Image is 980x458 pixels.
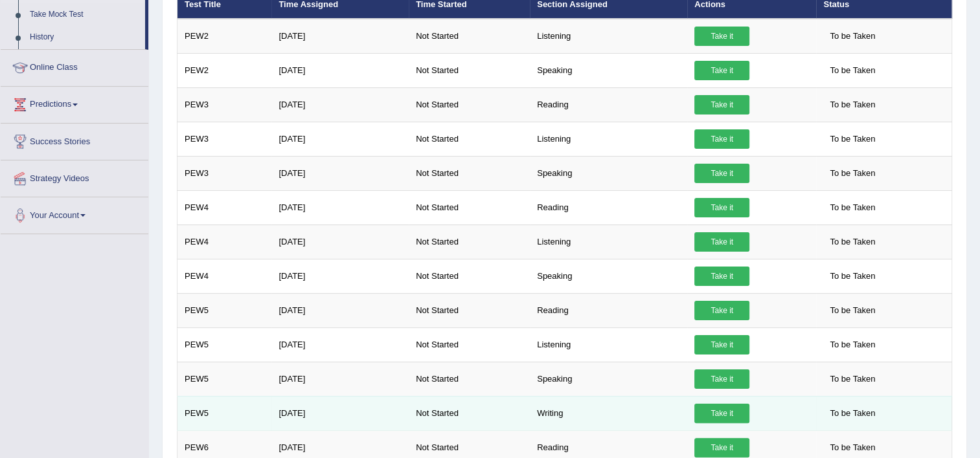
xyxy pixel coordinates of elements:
[823,335,882,354] span: To be Taken
[694,27,749,46] a: Take it
[823,232,882,252] span: To be Taken
[823,95,882,114] span: To be Taken
[177,259,272,293] td: PEW4
[271,327,409,362] td: [DATE]
[24,26,145,49] a: History
[823,301,882,320] span: To be Taken
[271,293,409,327] td: [DATE]
[271,19,409,54] td: [DATE]
[530,190,687,224] td: Reading
[694,301,749,320] a: Take it
[177,122,272,156] td: PEW3
[823,129,882,149] span: To be Taken
[1,50,148,82] a: Online Class
[409,327,530,362] td: Not Started
[24,3,145,27] a: Take Mock Test
[177,87,272,122] td: PEW3
[530,87,687,122] td: Reading
[694,129,749,149] a: Take it
[271,396,409,430] td: [DATE]
[530,122,687,156] td: Listening
[694,232,749,252] a: Take it
[177,53,272,87] td: PEW2
[271,156,409,190] td: [DATE]
[823,438,882,457] span: To be Taken
[409,293,530,327] td: Not Started
[409,362,530,396] td: Not Started
[530,327,687,362] td: Listening
[409,396,530,430] td: Not Started
[271,122,409,156] td: [DATE]
[271,362,409,396] td: [DATE]
[271,87,409,122] td: [DATE]
[823,267,882,286] span: To be Taken
[530,224,687,259] td: Listening
[177,224,272,259] td: PEW4
[694,404,749,423] a: Take it
[530,396,687,430] td: Writing
[694,335,749,354] a: Take it
[271,53,409,87] td: [DATE]
[271,190,409,224] td: [DATE]
[409,19,530,54] td: Not Started
[694,164,749,183] a: Take it
[530,293,687,327] td: Reading
[823,198,882,217] span: To be Taken
[271,224,409,259] td: [DATE]
[694,95,749,114] a: Take it
[177,327,272,362] td: PEW5
[409,156,530,190] td: Not Started
[694,438,749,457] a: Take it
[823,27,882,46] span: To be Taken
[177,190,272,224] td: PEW4
[530,19,687,54] td: Listening
[409,122,530,156] td: Not Started
[177,156,272,190] td: PEW3
[823,61,882,80] span: To be Taken
[694,369,749,389] a: Take it
[1,197,148,230] a: Your Account
[530,156,687,190] td: Speaking
[1,87,148,119] a: Predictions
[823,404,882,423] span: To be Taken
[409,259,530,293] td: Not Started
[409,224,530,259] td: Not Started
[409,87,530,122] td: Not Started
[530,259,687,293] td: Speaking
[530,53,687,87] td: Speaking
[177,293,272,327] td: PEW5
[694,61,749,80] a: Take it
[271,259,409,293] td: [DATE]
[177,19,272,54] td: PEW2
[823,164,882,183] span: To be Taken
[823,369,882,389] span: To be Taken
[177,396,272,430] td: PEW5
[177,362,272,396] td: PEW5
[530,362,687,396] td: Speaking
[409,190,530,224] td: Not Started
[409,53,530,87] td: Not Started
[694,198,749,217] a: Take it
[694,267,749,286] a: Take it
[1,160,148,193] a: Strategy Videos
[1,124,148,156] a: Success Stories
